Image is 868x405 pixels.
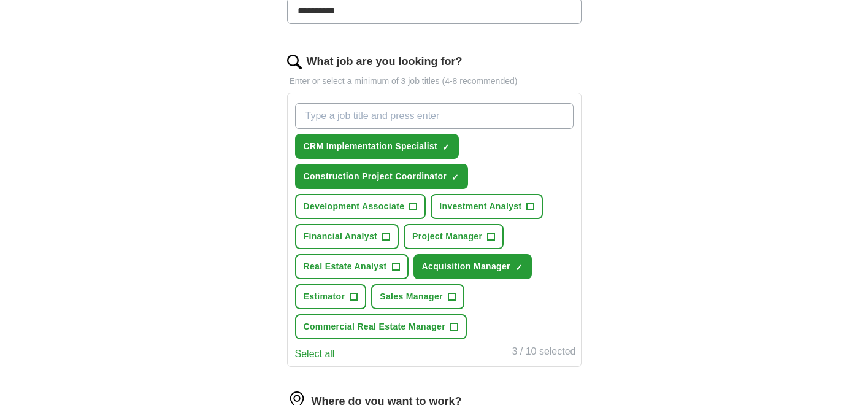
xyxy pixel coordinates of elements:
[304,200,405,213] span: Development Associate
[307,53,463,70] label: What job are you looking for?
[295,284,367,309] button: Estimator
[287,75,582,88] p: Enter or select a minimum of 3 job titles (4-8 recommended)
[295,314,467,339] button: Commercial Real Estate Manager
[304,260,387,273] span: Real Estate Analyst
[380,290,443,303] span: Sales Manager
[431,194,543,219] button: Investment Analyst
[295,347,335,361] button: Select all
[413,254,532,279] button: Acquisition Manager✓
[295,224,399,249] button: Financial Analyst
[304,170,447,183] span: Construction Project Coordinator
[451,172,459,182] span: ✓
[295,103,574,129] input: Type a job title and press enter
[404,224,504,249] button: Project Manager
[422,260,510,273] span: Acquisition Manager
[304,230,378,243] span: Financial Analyst
[287,55,302,69] img: search.png
[515,263,523,272] span: ✓
[512,344,575,361] div: 3 / 10 selected
[304,290,345,303] span: Estimator
[439,200,521,213] span: Investment Analyst
[304,320,445,333] span: Commercial Real Estate Manager
[295,134,459,159] button: CRM Implementation Specialist✓
[295,194,426,219] button: Development Associate
[295,254,409,279] button: Real Estate Analyst
[295,164,469,189] button: Construction Project Coordinator✓
[442,142,450,152] span: ✓
[371,284,464,309] button: Sales Manager
[304,140,438,153] span: CRM Implementation Specialist
[412,230,482,243] span: Project Manager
